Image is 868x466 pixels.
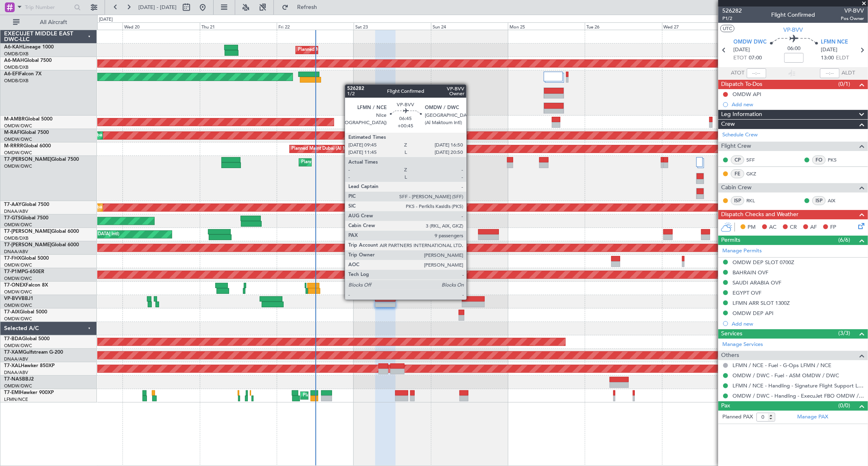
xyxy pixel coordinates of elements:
div: Wed 20 [122,22,199,30]
a: SFF [746,156,765,164]
a: DNAA/ABV [4,208,28,214]
a: A6-EFIFalcon 7X [4,72,42,77]
span: Leg Information [721,110,762,119]
a: OMDW/DWC [4,136,32,142]
div: Sat 23 [354,22,431,30]
a: Manage PAX [797,413,828,421]
span: Pos Owner [841,15,864,22]
a: OMDW/DWC [4,383,32,389]
span: (6/6) [839,236,851,244]
a: OMDW/DWC [4,262,32,268]
div: Planned Maint [PERSON_NAME] [303,389,371,402]
a: T7-BDAGlobal 5000 [4,337,50,341]
span: T7-XAM [4,350,23,355]
span: Services [721,329,742,339]
span: M-RAFI [4,130,21,135]
a: A6-MAHGlobal 7500 [4,58,52,63]
a: T7-[PERSON_NAME]Global 6000 [4,243,79,247]
span: AC [769,223,776,232]
span: FP [830,223,836,232]
a: OMDW/DWC [4,276,32,282]
span: T7-AAY [4,202,22,207]
div: ISP [812,196,826,205]
span: LFMN NCE [821,38,848,46]
span: CR [790,223,797,232]
div: CP [731,155,744,164]
a: LFMN / NCE - Fuel - G-Ops LFMN / NCE [732,362,831,369]
a: OMDB/DXB [4,51,28,57]
input: Trip Number [25,1,72,13]
div: LFMN ARR SLOT 1300Z [732,300,790,306]
a: M-RAFIGlobal 7500 [4,130,49,135]
button: Refresh [278,1,327,14]
span: P1/2 [722,15,742,22]
span: T7-[PERSON_NAME] [4,229,51,234]
div: EGYPT OVF [732,289,761,296]
a: OMDW / DWC - Fuel - ASM OMDW / DWC [732,372,839,379]
a: M-RRRRGlobal 6000 [4,144,51,149]
span: ETOT [734,54,747,62]
span: AF [810,223,817,232]
a: PKS [828,156,846,164]
span: T7-BDA [4,337,22,341]
a: LFMN / NCE - Handling - Signature Flight Support LFMN / NCE [732,382,864,389]
div: BAHRAIN OVF [732,269,768,276]
div: Planned Maint Dubai (Al Maktoum Intl) [292,143,372,155]
div: Flight Confirmed [771,11,815,20]
div: Tue 26 [585,22,662,30]
span: [DATE] - [DATE] [138,4,177,11]
span: All Aircraft [21,20,86,25]
span: Crew [721,120,735,129]
a: M-AMBRGlobal 5000 [4,117,52,122]
a: OMDW/DWC [4,150,32,156]
span: T7-EMI [4,390,20,395]
span: T7-XAL [4,363,21,368]
span: Dispatch Checks and Weather [721,210,798,219]
a: LFMN/NCE [4,396,28,403]
span: 06:00 [787,45,800,53]
div: Mon 25 [508,22,585,30]
button: All Aircraft [9,16,88,29]
a: OMDW/DWC [4,316,32,322]
a: OMDW/DWC [4,289,32,295]
span: ATOT [731,69,745,77]
button: UTC [720,25,735,32]
a: OMDW/DWC [4,163,32,169]
span: [DATE] [821,46,837,54]
span: T7-[PERSON_NAME] [4,243,51,247]
a: DNAA/ABV [4,370,28,376]
span: PM [748,223,756,232]
span: 526282 [722,7,742,15]
a: T7-NASBBJ2 [4,377,34,382]
div: SAUDI ARABIA OVF [732,279,781,286]
a: OMDW/DWC [4,123,32,129]
a: DNAA/ABV [4,249,28,255]
span: T7-AIX [4,310,20,315]
span: OMDW DWC [734,38,767,46]
div: Sun 24 [431,22,508,30]
div: FO [812,155,826,164]
a: OMDW/DWC [4,302,32,308]
a: T7-[PERSON_NAME]Global 6000 [4,229,79,234]
div: Fri 22 [277,22,354,30]
a: T7-AIXGlobal 5000 [4,310,47,315]
span: M-AMBR [4,117,25,122]
span: T7-P1MP [4,269,24,274]
span: A6-EFI [4,72,19,77]
a: Schedule Crew [722,131,758,139]
div: Planned Maint Dubai (Al Maktoum Intl) [60,129,140,142]
a: T7-EMIHawker 900XP [4,390,54,395]
div: ISP [731,196,744,205]
a: Manage Services [722,341,763,349]
a: GKZ [746,170,765,177]
a: OMDW/DWC [4,343,32,349]
span: Flight Crew [721,142,751,151]
div: Add new [732,320,864,327]
span: A6-MAH [4,58,24,63]
a: T7-GTSGlobal 7500 [4,216,48,221]
span: A6-KAH [4,45,23,50]
span: Cabin Crew [721,183,752,193]
span: ELDT [836,54,849,62]
a: Manage Permits [722,247,762,255]
span: VP-BVV [783,26,803,34]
